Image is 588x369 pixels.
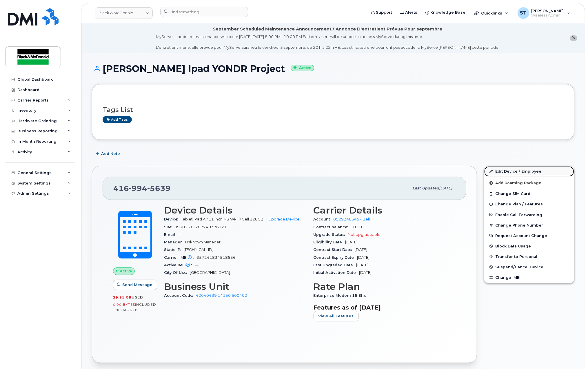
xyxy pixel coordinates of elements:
[314,225,351,229] span: Contract balance
[314,232,348,237] span: Upgrade Status
[314,255,357,260] span: Contract Expiry Date
[164,270,190,275] span: City Of Use
[355,247,367,252] span: [DATE]
[113,303,135,307] span: 0.00 Bytes
[190,270,230,275] span: [GEOGRAPHIC_DATA]
[213,26,443,32] div: September Scheduled Maintenance Announcement / Annonce D'entretient Prévue Pour septembre
[484,252,574,262] button: Transfer to Personal
[314,304,456,311] h3: Features as of [DATE]
[195,263,199,267] span: —
[103,116,132,123] a: Add tags
[359,270,372,275] span: [DATE]
[439,186,452,190] span: [DATE]
[120,268,132,274] span: Active
[495,213,542,217] span: Enable Call Forwarding
[132,295,143,299] span: used
[164,281,307,292] h3: Business Unit
[164,232,178,237] span: Email
[351,225,362,229] span: $0.00
[357,255,370,260] span: [DATE]
[113,184,171,193] span: 416
[484,199,574,209] button: Change Plan / Features
[484,166,574,177] a: Edit Device / Employee
[345,240,358,244] span: [DATE]
[484,189,574,199] button: Change SIM Card
[334,217,370,221] a: 0529248345 - Bell
[164,217,181,221] span: Device
[164,240,185,244] span: Manager
[147,184,171,193] span: 5639
[92,149,125,159] button: Add Note
[314,217,334,221] span: Account
[183,247,213,252] span: [TECHNICAL_ID]
[113,295,132,299] span: 29.91 GB
[484,210,574,220] button: Enable Call Forwarding
[484,262,574,272] button: Suspend/Cancel Device
[156,34,499,50] div: MyServe scheduled maintenance will occur [DATE][DATE] 8:00 PM - 10:00 PM Eastern. Users will be u...
[103,106,564,113] h3: Tags List
[348,232,381,237] span: Not Upgradeable
[178,232,182,237] span: —
[314,205,456,216] h3: Carrier Details
[164,247,183,252] span: Static IP
[314,311,359,321] button: View All Features
[484,177,574,189] button: Add Roaming Package
[489,181,541,186] span: Add Roaming Package
[196,255,236,260] span: 357241834518556
[314,240,345,244] span: Eligibility Date
[291,65,314,71] small: Active
[412,186,439,190] span: Last updated
[181,217,263,221] span: Tablet iPad Air 11 inch M3 Wi-Fi+Cell 128GB
[356,263,369,267] span: [DATE]
[164,205,307,216] h3: Device Details
[484,231,574,241] button: Request Account Change
[196,293,247,298] a: 42040439.14150.500402
[484,241,574,252] button: Block Data Usage
[92,64,574,74] h1: [PERSON_NAME] Ipad YONDR Project
[164,225,174,229] span: SIM
[484,272,574,283] button: Change IMEI
[164,293,196,298] span: Account Code
[495,202,543,207] span: Change Plan / Features
[314,281,456,292] h3: Rate Plan
[484,220,574,231] button: Change Phone Number
[266,217,300,221] a: + Upgrade Device
[164,255,196,260] span: Carrier IMEI
[318,313,354,319] span: View All Features
[314,263,356,267] span: Last Upgraded Date
[113,280,157,290] button: Send Message
[495,265,543,269] span: Suspend/Cancel Device
[314,247,355,252] span: Contract Start Date
[129,184,147,193] span: 994
[314,270,359,275] span: Initial Activation Date
[101,151,120,156] span: Add Note
[570,35,577,41] button: close notification
[185,240,221,244] span: Unknown Manager
[164,263,195,267] span: Active IMEI
[174,225,227,229] span: 89302610207740376121
[122,282,152,287] span: Send Message
[314,293,369,298] span: Enterprise Modem 15 Shr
